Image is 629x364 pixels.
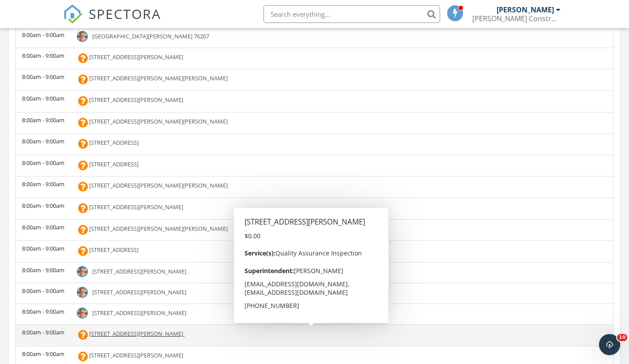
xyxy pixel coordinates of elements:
[16,69,71,91] td: 8:00am - 9:00am
[16,241,71,263] td: 8:00am - 9:00am
[264,5,440,23] input: Search everything...
[89,139,139,146] span: [STREET_ADDRESS]
[599,334,620,355] iframe: Intercom live chat
[16,176,71,198] td: 8:00am - 9:00am
[16,219,71,241] td: 8:00am - 9:00am
[89,4,161,23] span: SPECTORA
[16,48,71,69] td: 8:00am - 9:00am
[77,287,88,298] img: ken1.jpg
[89,160,139,168] span: [STREET_ADDRESS]
[89,53,183,61] span: [STREET_ADDRESS][PERSON_NAME]
[92,32,209,40] span: [GEOGRAPHIC_DATA][PERSON_NAME] 76207
[16,283,71,304] td: 8:00am - 9:00am
[89,330,183,338] span: [STREET_ADDRESS][PERSON_NAME]
[16,112,71,134] td: 8:00am - 9:00am
[89,246,139,254] span: [STREET_ADDRESS]
[16,155,71,176] td: 8:00am - 9:00am
[89,351,185,359] a: [STREET_ADDRESS][PERSON_NAME]
[89,74,228,82] span: [STREET_ADDRESS][PERSON_NAME][PERSON_NAME]
[16,304,71,325] td: 8:00am - 9:00am
[16,262,71,283] td: 8:00am - 9:00am
[89,351,183,359] span: [STREET_ADDRESS][PERSON_NAME]
[89,117,229,125] a: [STREET_ADDRESS][PERSON_NAME][PERSON_NAME]
[92,309,188,317] a: [STREET_ADDRESS][PERSON_NAME]
[472,14,561,23] div: Hanson Construction Consulting
[92,288,186,296] span: [STREET_ADDRESS][PERSON_NAME]
[77,308,88,319] img: ken1.jpg
[16,27,71,48] td: 8:00am - 9:00am
[89,225,229,233] a: [STREET_ADDRESS][PERSON_NAME][PERSON_NAME]
[89,330,185,338] a: [STREET_ADDRESS][PERSON_NAME]
[16,91,71,113] td: 8:00am - 9:00am
[77,31,88,42] img: ken1.jpg
[89,203,185,211] a: [STREET_ADDRESS][PERSON_NAME]
[77,266,88,277] img: ken1.jpg
[63,4,83,24] img: The Best Home Inspection Software - Spectora
[497,5,554,14] div: [PERSON_NAME]
[92,309,186,317] span: [STREET_ADDRESS][PERSON_NAME]
[89,160,140,168] a: [STREET_ADDRESS]
[89,203,183,211] span: [STREET_ADDRESS][PERSON_NAME]
[92,267,186,275] span: [STREET_ADDRESS][PERSON_NAME]
[92,288,188,296] a: [STREET_ADDRESS][PERSON_NAME]
[89,139,140,146] a: [STREET_ADDRESS]
[16,198,71,220] td: 8:00am - 9:00am
[63,12,161,30] a: SPECTORA
[89,74,229,82] a: [STREET_ADDRESS][PERSON_NAME][PERSON_NAME]
[16,134,71,155] td: 8:00am - 9:00am
[89,225,228,233] span: [STREET_ADDRESS][PERSON_NAME][PERSON_NAME]
[92,32,211,40] a: [GEOGRAPHIC_DATA][PERSON_NAME] 76207
[89,117,228,125] span: [STREET_ADDRESS][PERSON_NAME][PERSON_NAME]
[89,96,185,104] a: [STREET_ADDRESS][PERSON_NAME]
[92,267,188,275] a: [STREET_ADDRESS][PERSON_NAME]
[89,181,229,189] a: [STREET_ADDRESS][PERSON_NAME][PERSON_NAME]
[89,53,185,61] a: [STREET_ADDRESS][PERSON_NAME]
[617,334,627,341] span: 10
[89,246,140,254] a: [STREET_ADDRESS]
[89,96,183,104] span: [STREET_ADDRESS][PERSON_NAME]
[16,325,71,346] td: 8:00am - 9:00am
[89,181,228,189] span: [STREET_ADDRESS][PERSON_NAME][PERSON_NAME]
